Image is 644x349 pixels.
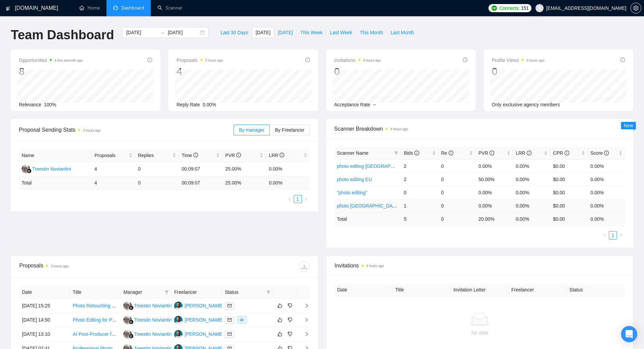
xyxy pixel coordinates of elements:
span: PVR [225,153,241,158]
a: homeHome [79,5,100,11]
span: left [603,233,607,237]
span: like [278,317,282,323]
span: mail [228,332,232,336]
td: 0.00% [476,159,513,173]
img: upwork-logo.png [492,5,497,11]
span: info-circle [604,151,609,155]
span: Last 30 Days [220,29,248,36]
span: right [299,318,309,322]
span: info-circle [414,151,419,155]
span: download [299,264,309,269]
li: Next Page [617,231,625,239]
img: TN [123,316,132,324]
span: Only exclusive agency members [492,102,560,107]
div: No data [340,329,620,336]
a: photo editing EU [337,177,372,182]
span: Acceptance Rate [334,102,371,107]
span: filter [163,287,170,297]
span: Replies [138,152,171,159]
h1: Team Dashboard [11,27,114,43]
span: Time [182,153,198,158]
img: gigradar-bm.png [129,334,134,339]
span: Re [441,150,453,156]
th: Invitation Letter [451,283,509,297]
th: Date [335,283,393,297]
td: 0.00% [513,173,550,186]
button: right [302,195,310,203]
span: Connects: [499,4,520,12]
span: [DATE] [256,29,270,36]
a: "photo editing" [337,190,367,195]
button: dislike [286,316,294,324]
td: 0 [438,159,476,173]
td: $0.00 [550,186,588,199]
td: 0.00% [588,186,625,199]
span: Last Month [390,29,414,36]
a: SN[PERSON_NAME] [174,317,223,322]
span: like [278,303,282,308]
span: dislike [288,317,292,323]
span: right [304,197,308,201]
span: info-circle [620,58,625,62]
span: This Week [300,29,323,36]
span: 0.00% [203,102,216,107]
td: 0.00% [513,186,550,199]
button: Last 30 Days [217,27,252,38]
a: TNTreestin Noviantini [123,331,173,336]
a: 1 [609,232,617,239]
a: searchScanner [158,5,183,11]
span: Invitations [334,56,381,64]
span: mail [228,304,232,308]
button: [DATE] [274,27,296,38]
span: -- [373,102,376,107]
td: 0.00% [476,199,513,212]
span: 151 [521,4,528,12]
button: This Month [356,27,387,38]
td: 0.00% [588,159,625,173]
span: swap-right [160,30,165,35]
a: photo [GEOGRAPHIC_DATA] [337,203,400,209]
div: [PERSON_NAME] [185,302,223,309]
span: user [537,6,542,10]
td: 0.00% [513,159,550,173]
input: End date [168,29,198,36]
td: Photo Editing for Product and Lifestyle Images [70,313,121,327]
span: Scanner Breakdown [334,125,625,133]
td: 0.00% [513,199,550,212]
button: left [286,195,294,203]
a: setting [630,5,641,11]
td: 4 [92,176,135,190]
a: TNTreestin Noviantini [22,166,71,171]
th: Title [70,286,121,299]
span: By manager [239,127,264,133]
td: 00:09:07 [179,176,222,190]
td: [DATE] 15:25 [19,299,70,313]
button: dislike [286,302,294,310]
li: Previous Page [286,195,294,203]
th: Freelancer [171,286,222,299]
span: filter [393,148,400,158]
div: Treestin Noviantini [134,302,173,309]
span: PVR [478,150,494,156]
th: Proposals [92,149,135,162]
th: Freelancer [509,283,567,297]
td: 2 [401,173,438,186]
td: 0.00 % [513,212,550,225]
td: 0 [438,186,476,199]
button: like [276,302,284,310]
span: Manager [123,288,162,296]
button: like [276,316,284,324]
span: to [160,30,165,35]
img: TN [22,165,30,173]
span: 100% [44,102,56,107]
td: 0 [401,186,438,199]
span: Last Week [330,29,352,36]
span: info-circle [490,151,494,155]
div: Treestin Noviantini [32,165,71,173]
span: info-circle [527,151,531,155]
span: left [288,197,292,201]
th: Manager [121,286,171,299]
span: info-circle [449,151,453,155]
td: 2 [401,159,438,173]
